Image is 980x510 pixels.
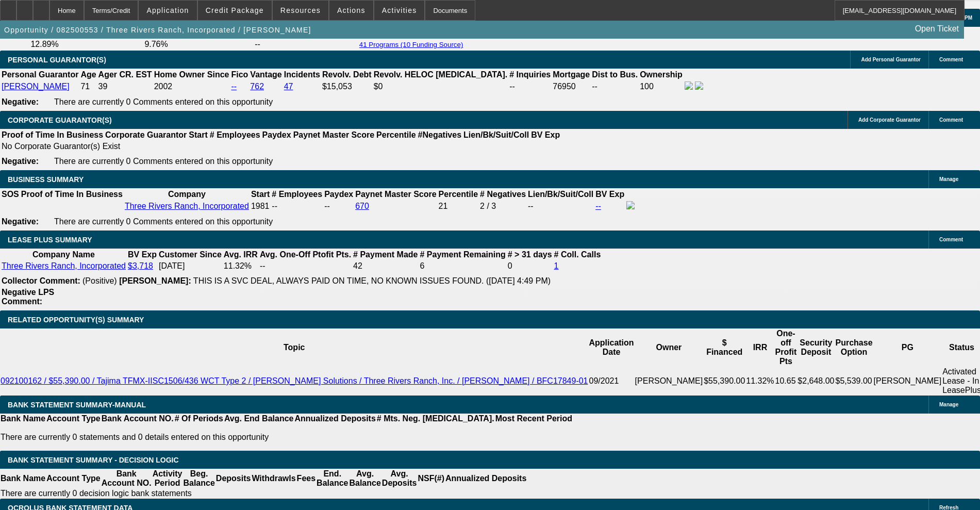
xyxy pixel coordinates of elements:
[251,469,296,488] th: Withdrawls
[8,316,144,324] span: RELATED OPPORTUNITY(S) SUMMARY
[215,469,252,488] th: Deposits
[322,81,372,92] td: $15,053
[189,130,207,139] b: Start
[231,82,237,91] a: --
[589,328,635,367] th: Application Date
[105,130,187,139] b: Corporate Guarantor
[8,456,179,464] span: Bank Statement Summary - Decision Logic
[835,328,873,367] th: Purchase Option
[439,202,478,211] div: 21
[775,328,798,367] th: One-off Profit Pts
[250,82,264,91] a: 762
[1,130,104,140] th: Proof of Time In Business
[858,117,921,123] span: Add Corporate Guarantor
[8,116,112,124] span: CORPORATE GUARANTOR(S)
[2,70,78,79] b: Personal Guarantor
[640,70,683,79] b: Ownership
[174,414,224,424] th: # Of Periods
[251,201,270,212] td: 1981
[101,414,174,424] th: Bank Account NO.
[272,202,277,210] span: --
[911,20,963,38] a: Open Ticket
[417,469,445,488] th: NSF(#)
[80,70,96,79] b: Age
[54,217,273,226] span: There are currently 0 Comments entered on this opportunity
[635,328,704,367] th: Owner
[8,56,106,64] span: PERSONAL GUARANTOR(S)
[54,97,273,106] span: There are currently 0 Comments entered on this opportunity
[259,261,352,271] td: --
[182,469,215,488] th: Beg. Balance
[797,328,835,367] th: Security Deposit
[159,250,222,259] b: Customer Since
[480,190,526,199] b: # Negatives
[939,237,963,242] span: Comment
[231,70,248,79] b: Fico
[128,250,157,259] b: BV Exp
[703,328,745,367] th: $ Financed
[2,276,80,285] b: Collector Comment:
[324,190,353,199] b: Paydex
[507,261,553,271] td: 0
[158,261,222,271] td: [DATE]
[80,81,96,92] td: 71
[125,202,249,210] a: Three Rivers Ranch, Incorporated
[280,6,321,14] span: Resources
[745,328,774,367] th: IRR
[595,202,601,210] a: --
[531,130,560,139] b: BV Exp
[439,190,478,199] b: Percentile
[119,276,191,285] b: [PERSON_NAME]:
[527,201,594,212] td: --
[553,70,590,79] b: Mortgage
[495,414,573,424] th: Most Recent Period
[284,70,320,79] b: Incidents
[528,190,593,199] b: Lien/Bk/Suit/Coll
[591,81,638,92] td: --
[82,276,117,285] span: (Positive)
[554,250,601,259] b: # Coll. Calls
[154,82,173,91] span: 2002
[2,217,39,226] b: Negative:
[224,250,258,259] b: Avg. IRR
[260,250,351,259] b: Avg. One-Off Ptofit Pts.
[939,117,963,123] span: Comment
[382,6,417,14] span: Activities
[224,414,294,424] th: Avg. End Balance
[98,70,152,79] b: Ager CR. EST
[101,469,152,488] th: Bank Account NO.
[54,157,273,166] span: There are currently 0 Comments entered on this opportunity
[775,367,798,396] td: 10.65
[374,1,425,20] button: Activities
[2,82,70,91] a: [PERSON_NAME]
[939,402,958,407] span: Manage
[835,367,873,396] td: $5,539.00
[2,157,39,166] b: Negative:
[463,130,529,139] b: Lien/Bk/Suit/Coll
[797,367,835,396] td: $2,648.00
[250,70,281,79] b: Vantage
[639,81,683,92] td: 100
[254,39,355,50] td: --
[284,82,293,91] a: 47
[509,70,551,79] b: # Inquiries
[152,469,183,488] th: Activity Period
[695,81,703,90] img: linkedin-icon.png
[873,367,942,396] td: [PERSON_NAME]
[509,81,551,92] td: --
[939,57,963,62] span: Comment
[1,141,564,152] td: No Corporate Guarantor(s) Exist
[324,201,354,212] td: --
[376,414,495,424] th: # Mts. Neg. [MEDICAL_DATA].
[154,70,229,79] b: Home Owner Since
[293,130,374,139] b: Paynet Master Score
[144,39,253,50] td: 9.76%
[296,469,316,488] th: Fees
[139,1,196,20] button: Application
[8,175,84,184] span: BUSINESS SUMMARY
[2,261,126,270] a: Three Rivers Ranch, Incorporated
[420,250,505,259] b: # Payment Remaining
[1,376,588,385] a: 092100162 / $55,390.00 / Tajima TFMX-IISC1506/436 WCT Type 2 / [PERSON_NAME] Solutions / Three Ri...
[210,130,260,139] b: # Employees
[508,250,552,259] b: # > 31 days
